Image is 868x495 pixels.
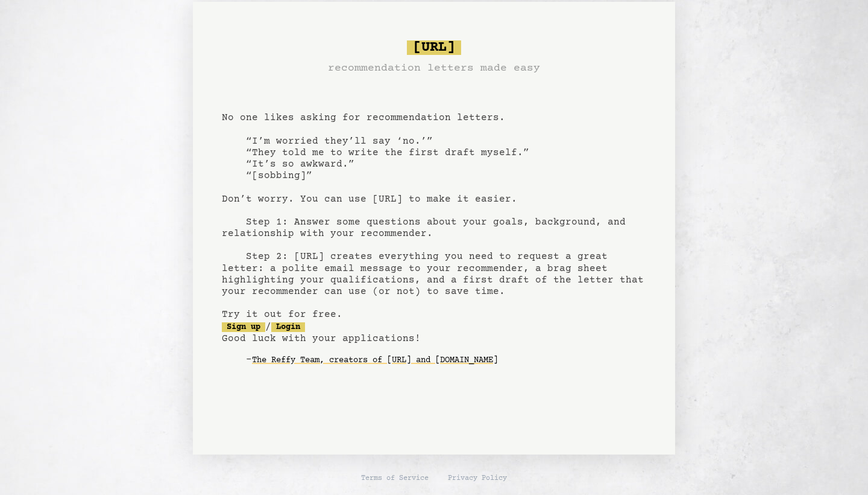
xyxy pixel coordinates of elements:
span: [URL] [407,40,461,55]
a: Privacy Policy [448,474,507,484]
div: - [246,354,646,366]
a: Terms of Service [361,474,429,484]
h3: recommendation letters made easy [328,60,540,77]
a: Login [271,322,305,332]
pre: No one likes asking for recommendation letters. “I’m worried they’ll say ‘no.’” “They told me to ... [222,36,646,389]
a: The Reffy Team, creators of [URL] and [DOMAIN_NAME] [252,351,498,370]
a: Sign up [222,322,265,332]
